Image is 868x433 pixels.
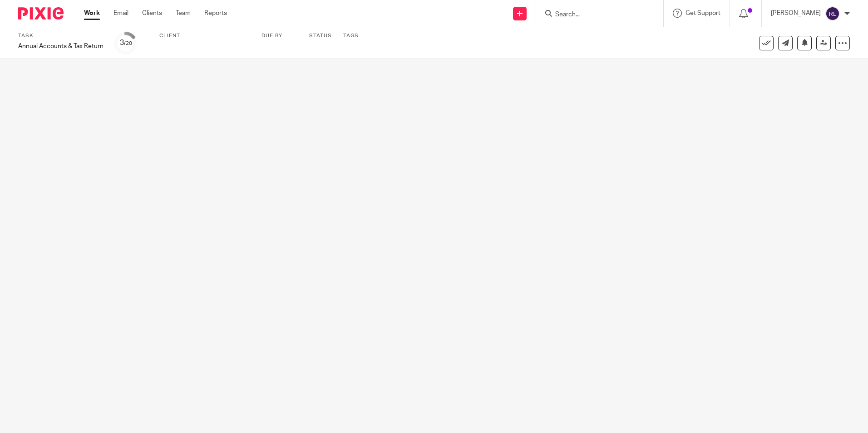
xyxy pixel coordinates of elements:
img: Pixie [18,7,64,20]
label: Status [309,32,332,39]
small: /20 [124,41,132,46]
a: Work [84,9,100,18]
label: Task [18,32,104,39]
a: Team [176,9,191,18]
a: Email [113,9,128,18]
p: [PERSON_NAME] [771,9,821,18]
label: Client [159,32,250,39]
input: Search [554,11,636,19]
span: Get Support [686,10,720,16]
a: Reports [204,9,227,18]
label: Tags [343,32,359,39]
div: Annual Accounts &amp; Tax Return [18,42,104,51]
div: Annual Accounts & Tax Return [18,42,104,51]
div: 3 [120,38,132,48]
label: Due by [261,32,298,39]
a: Clients [142,9,162,18]
img: svg%3E [825,6,840,21]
